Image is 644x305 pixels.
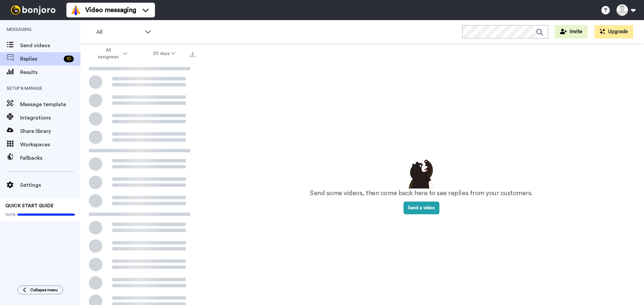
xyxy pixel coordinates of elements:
[5,212,16,217] span: 100%
[8,5,58,15] img: bj-logo-header-white.svg
[190,52,195,57] img: export.svg
[20,127,80,135] span: Share library
[555,25,588,39] button: Invite
[20,154,80,162] span: Fallbacks
[405,158,438,188] img: results-emptystates.png
[82,44,140,63] button: All assignees
[404,202,439,214] button: Send a video
[20,141,80,149] span: Workspaces
[594,25,633,39] button: Upgrade
[95,47,122,60] span: All assignees
[20,42,80,50] span: Send videos
[64,56,74,62] div: 10
[310,188,533,198] p: Send some videos, then come back here to see replies from your customers.
[404,206,439,210] a: Send a video
[20,181,80,189] span: Settings
[96,28,141,36] span: All
[70,5,81,15] img: vm-color.svg
[20,68,80,76] span: Results
[17,286,63,294] button: Collapse menu
[188,49,197,59] button: Export all results that match these filters now.
[140,48,188,60] button: 30 days
[20,100,80,108] span: Message template
[20,55,61,63] span: Replies
[5,204,54,208] span: QUICK START GUIDE
[85,5,136,15] span: Video messaging
[20,114,80,122] span: Integrations
[30,287,58,293] span: Collapse menu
